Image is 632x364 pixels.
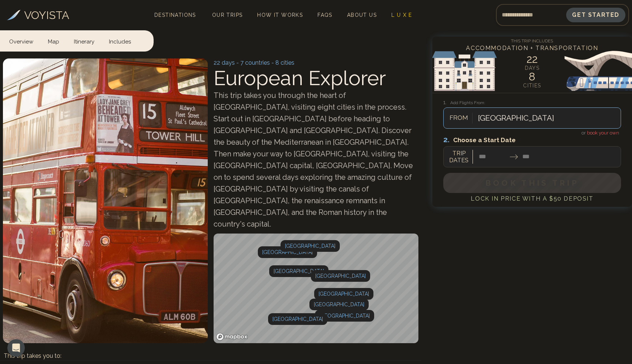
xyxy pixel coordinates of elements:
div: Map marker [268,313,327,325]
span: European Explorer [214,66,386,90]
button: Get Started [566,8,625,22]
div: Map marker [311,270,370,282]
span: FAQs [317,12,332,18]
a: How It Works [254,10,306,20]
div: [GEOGRAPHIC_DATA] [314,288,373,300]
a: VOYISTA [7,7,69,23]
a: About Us [344,10,380,20]
h4: Lock in Price with a $50 deposit [443,194,621,203]
a: Mapbox homepage [216,333,248,341]
span: book your own [587,130,619,136]
a: L U X E [388,10,415,20]
h3: VOYISTA [24,7,69,23]
p: 22 days - 7 countries - 8 cities [214,58,418,67]
div: Map marker [281,240,340,252]
h4: Accommodation + Transportation [432,44,632,53]
div: [GEOGRAPHIC_DATA] [269,265,328,277]
a: Our Trips [209,10,246,20]
h4: This Trip Includes [432,37,632,44]
a: Itinerary [67,30,102,51]
div: Map marker [309,299,369,310]
div: Map marker [314,288,373,300]
div: [GEOGRAPHIC_DATA] [281,240,340,252]
canvas: Map [214,234,418,343]
div: [GEOGRAPHIC_DATA] [315,310,374,322]
div: [GEOGRAPHIC_DATA] [309,299,369,310]
img: European Sights [432,49,632,93]
h4: or [443,129,621,137]
span: Destinations [151,9,199,31]
span: FROM [445,113,472,123]
span: This trip takes you through the heart of [GEOGRAPHIC_DATA], visiting eight cities in the process.... [214,91,413,228]
div: [GEOGRAPHIC_DATA] [311,270,370,282]
a: Overview [9,30,41,51]
span: L U X E [391,12,412,18]
button: Book This Trip [443,173,621,193]
a: Includes [102,30,138,51]
a: FAQs [315,10,335,20]
span: 1. [443,99,450,106]
div: [GEOGRAPHIC_DATA] [258,246,317,258]
span: Book This Trip [485,178,579,187]
img: Voyista Logo [7,10,20,20]
iframe: Intercom live chat [7,339,25,357]
span: Our Trips [212,12,243,18]
div: Map marker [258,246,317,258]
span: How It Works [257,12,303,18]
input: Email address [496,6,566,24]
div: Map marker [315,310,374,322]
div: Map marker [269,265,328,277]
span: About Us [347,12,377,18]
div: [GEOGRAPHIC_DATA] [268,313,327,325]
h3: Add Flights From: [443,98,621,107]
p: This trip takes you to: [4,352,61,360]
a: Map [41,30,67,51]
